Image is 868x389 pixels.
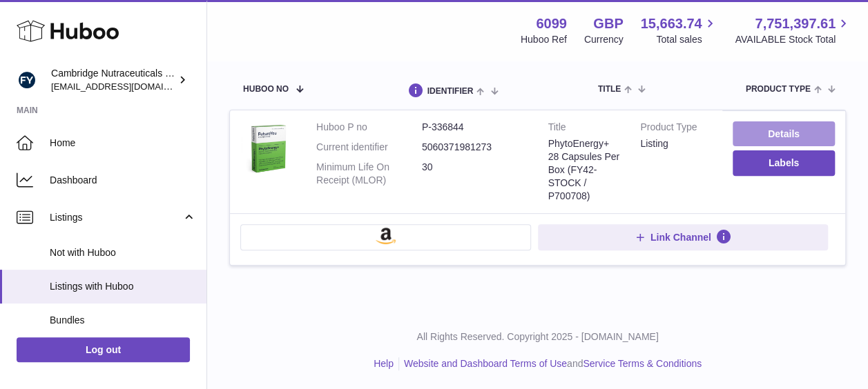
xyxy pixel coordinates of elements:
[50,211,182,224] span: Listings
[640,137,712,150] div: listing
[17,70,37,90] img: internalAdmin-6099@internal.huboo.com
[422,141,528,154] dd: 5060371981273
[521,33,567,46] div: Huboo Ref
[50,280,196,293] span: Listings with Huboo
[583,358,702,369] a: Service Terms & Conditions
[584,33,624,46] div: Currency
[404,358,567,369] a: Website and Dashboard Terms of Use
[548,121,620,137] strong: Title
[316,161,422,187] dt: Minimum Life On Receipt (MLOR)
[218,330,857,343] p: All Rights Reserved. Copyright 2025 - [DOMAIN_NAME]
[640,14,717,46] a: 15,663.74 Total sales
[376,228,396,244] img: amazon-small.png
[733,150,835,175] button: Labels
[374,358,394,369] a: Help
[50,314,196,327] span: Bundles
[243,85,289,94] span: Huboo no
[735,14,851,46] a: 7,751,397.61 AVAILABLE Stock Total
[640,14,702,33] span: 15,663.74
[240,121,296,176] img: PhytoEnergy+ 28 Capsules Per Box (FY42-STOCK / P700708)
[536,14,567,33] strong: 6099
[399,357,702,370] li: and
[538,224,829,250] button: Link Channel
[598,85,621,94] span: title
[316,121,422,134] dt: Huboo P no
[733,121,835,146] a: Details
[50,246,196,259] span: Not with Huboo
[746,85,811,94] span: Product Type
[640,121,712,137] strong: Product Type
[735,33,851,46] span: AVAILABLE Stock Total
[422,161,528,187] dd: 30
[50,174,196,187] span: Dashboard
[650,231,711,243] span: Link Channel
[17,337,190,362] a: Log out
[422,121,528,134] dd: P-336844
[593,14,623,33] strong: GBP
[50,137,196,150] span: Home
[51,81,203,92] span: [EMAIL_ADDRESS][DOMAIN_NAME]
[656,33,717,46] span: Total sales
[51,67,175,93] div: Cambridge Nutraceuticals Ltd
[427,87,474,96] span: identifier
[755,14,836,33] span: 7,751,397.61
[316,141,422,154] dt: Current identifier
[548,137,620,202] div: PhytoEnergy+ 28 Capsules Per Box (FY42-STOCK / P700708)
